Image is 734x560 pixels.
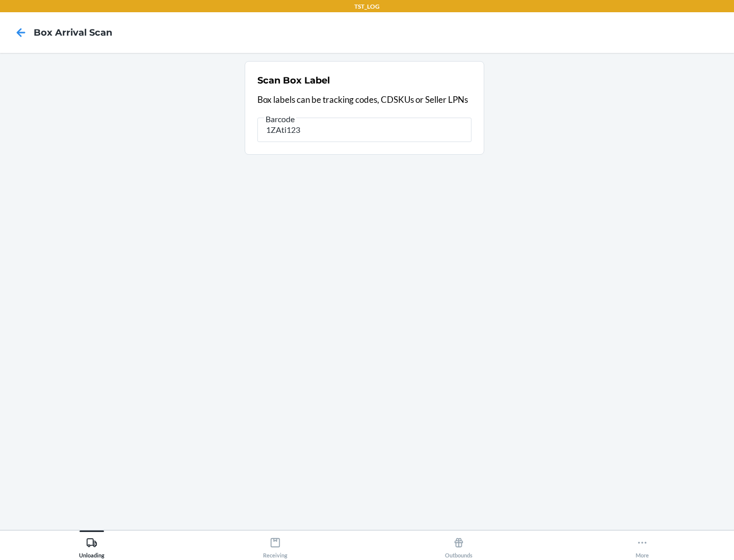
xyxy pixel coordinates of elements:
[257,118,471,142] input: Barcode
[34,26,112,39] h4: Box Arrival Scan
[354,2,380,11] p: TST_LOG
[263,533,287,558] div: Receiving
[257,93,471,106] p: Box labels can be tracking codes, CDSKUs or Seller LPNs
[79,533,104,558] div: Unloading
[257,74,330,87] h2: Scan Box Label
[367,530,550,558] button: Outbounds
[264,114,296,124] span: Barcode
[183,530,367,558] button: Receiving
[445,533,473,558] div: Outbounds
[550,530,734,558] button: More
[636,533,649,558] div: More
